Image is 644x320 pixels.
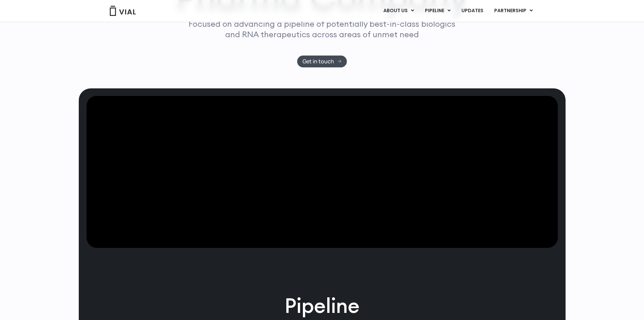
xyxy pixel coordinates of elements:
p: Focused on advancing a pipeline of potentially best-in-class biologics and RNA therapeutics acros... [186,19,458,40]
h2: Pipeline [285,292,360,320]
a: PIPELINEMenu Toggle [420,5,456,17]
a: UPDATES [456,5,488,17]
a: PARTNERSHIPMenu Toggle [489,5,538,17]
img: Vial Logo [109,6,136,16]
a: ABOUT USMenu Toggle [378,5,419,17]
span: Get in touch [303,59,334,64]
a: Get in touch [297,56,347,67]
